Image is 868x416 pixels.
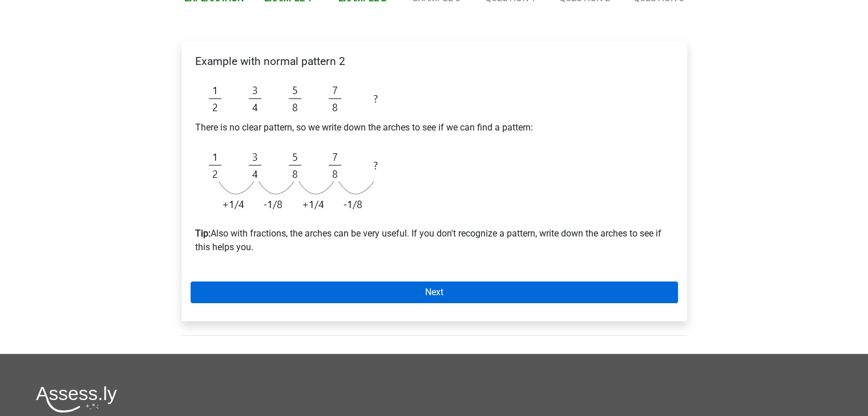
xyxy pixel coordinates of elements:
a: Next [191,282,678,303]
p: Also with fractions, the arches can be very useful. If you don't recognize a pattern, write down ... [195,227,673,254]
h4: Example with normal pattern 2 [195,55,673,68]
p: There is no clear pattern, so we write down the arches to see if we can find a pattern: [195,121,673,134]
img: Assessly logo [36,386,117,413]
b: Tip: [195,228,211,239]
img: Fractions_example_2_1.png [195,144,395,218]
img: Fractions_example_2.png [195,77,395,121]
